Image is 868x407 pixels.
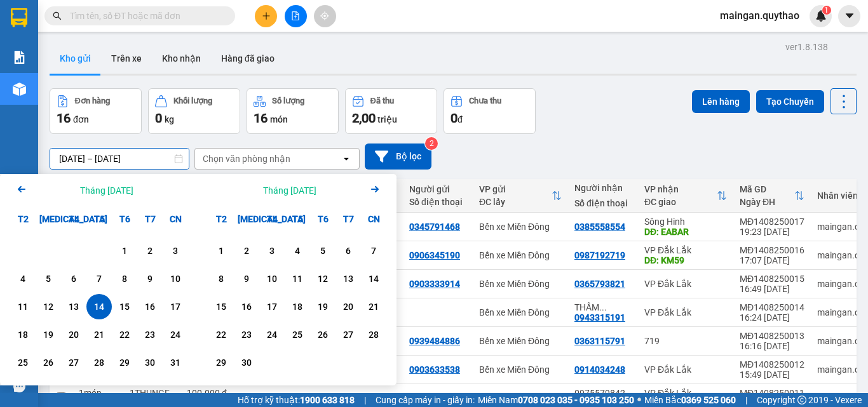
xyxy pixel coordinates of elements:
[36,294,61,319] div: Choose Thứ Ba, tháng 08 12 2025. It's available.
[740,388,804,398] div: MĐ1408250011
[644,245,727,255] div: VP Đắk Lắk
[208,350,234,375] div: Choose Thứ Hai, tháng 09 29 2025. It's available.
[10,322,36,347] div: Choose Thứ Hai, tháng 08 18 2025. It's available.
[155,110,162,126] span: 0
[740,217,804,227] div: MĐ1408250017
[234,238,259,264] div: Choose Thứ Ba, tháng 09 2 2025. It's available.
[644,279,727,289] div: VP Đắk Lắk
[574,336,625,346] div: 0363115791
[163,294,188,319] div: Choose Chủ Nhật, tháng 08 17 2025. It's available.
[740,255,804,265] div: 17:07 [DATE]
[65,271,83,286] div: 6
[745,393,747,407] span: |
[599,302,607,312] span: ...
[365,243,383,258] div: 7
[80,184,133,197] div: Tháng [DATE]
[376,393,475,407] span: Cung cấp máy in - giấy in:
[137,206,163,232] div: T7
[212,243,230,258] div: 1
[208,238,234,264] div: Choose Thứ Hai, tháng 09 1 2025. It's available.
[644,184,717,194] div: VP nhận
[75,97,110,105] div: Đơn hàng
[163,322,188,347] div: Choose Chủ Nhật, tháng 08 24 2025. It's available.
[163,206,188,232] div: CN
[61,266,86,291] div: Choose Thứ Tư, tháng 08 6 2025. It's available.
[361,266,386,291] div: Choose Chủ Nhật, tháng 09 14 2025. It's available.
[50,88,142,134] button: Đơn hàng16đơn
[574,222,625,232] div: 0385558554
[13,51,26,64] img: solution-icon
[740,302,804,312] div: MĐ1408250014
[270,114,288,124] span: món
[740,274,804,284] div: MĐ1408250015
[234,266,259,291] div: Choose Thứ Ba, tháng 09 9 2025. It's available.
[285,322,310,347] div: Choose Thứ Năm, tháng 09 25 2025. It's available.
[361,322,386,347] div: Choose Chủ Nhật, tháng 09 28 2025. It's available.
[238,393,355,407] span: Hỗ trợ kỹ thuật:
[263,271,281,286] div: 10
[285,206,310,232] div: T5
[288,299,306,314] div: 18
[478,393,634,407] span: Miền Nam
[14,355,32,370] div: 25
[365,327,383,342] div: 28
[574,388,632,398] div: 0975579842
[141,271,159,286] div: 9
[14,182,29,197] svg: Arrow Left
[444,88,536,134] button: Chưa thu0đ
[50,43,101,74] button: Kho gửi
[409,250,460,260] div: 0906345190
[785,40,828,54] div: ver 1.8.138
[11,41,100,59] div: 0345791468
[10,206,36,232] div: T2
[710,8,810,23] span: maingan.quythao
[822,6,831,15] sup: 1
[79,388,117,398] div: 1 món
[479,307,562,317] div: Bến xe Miền Đông
[740,331,804,341] div: MĐ1408250013
[234,206,259,232] div: [MEDICAL_DATA]
[65,327,83,342] div: 20
[254,110,268,126] span: 16
[644,364,727,375] div: VP Đắk Lắk
[310,322,336,347] div: Choose Thứ Sáu, tháng 09 26 2025. It's available.
[367,182,383,199] button: Next month.
[644,217,727,227] div: Sông Hinh
[336,322,361,347] div: Choose Thứ Bảy, tháng 09 27 2025. It's available.
[259,294,285,319] div: Choose Thứ Tư, tháng 09 17 2025. It's available.
[336,266,361,291] div: Choose Thứ Bảy, tháng 09 13 2025. It's available.
[166,355,184,370] div: 31
[352,110,376,126] span: 2,00
[36,266,61,291] div: Choose Thứ Ba, tháng 08 5 2025. It's available.
[90,327,108,342] div: 21
[36,350,61,375] div: Choose Thứ Ba, tháng 08 26 2025. It's available.
[116,299,133,314] div: 15
[425,137,438,150] sup: 2
[13,83,26,96] img: warehouse-icon
[90,271,108,286] div: 7
[116,271,133,286] div: 8
[10,89,102,104] div: 170.000
[638,179,733,213] th: Toggle SortBy
[644,307,727,317] div: VP Đắk Lắk
[740,184,794,194] div: Mã GD
[756,90,824,113] button: Tạo Chuyến
[644,197,717,207] div: ĐC giao
[740,227,804,237] div: 19:23 [DATE]
[339,327,357,342] div: 27
[644,336,727,346] div: 719
[109,66,127,79] span: DĐ:
[285,238,310,264] div: Choose Thứ Năm, tháng 09 4 2025. It's available.
[262,11,271,20] span: plus
[11,11,100,41] div: Bến xe Miền Đông
[166,327,184,342] div: 24
[365,299,383,314] div: 21
[208,266,234,291] div: Choose Thứ Hai, tháng 09 8 2025. It's available.
[65,355,83,370] div: 27
[173,97,212,105] div: Khối lượng
[14,299,32,314] div: 11
[141,299,159,314] div: 16
[314,243,332,258] div: 5
[212,355,230,370] div: 29
[212,327,230,342] div: 22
